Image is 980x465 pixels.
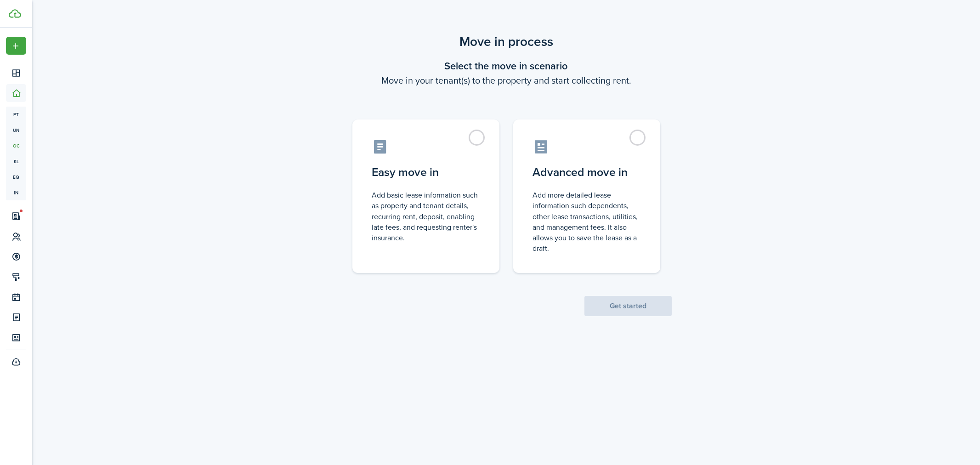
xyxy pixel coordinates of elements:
a: un [6,122,26,138]
img: TenantCloud [9,9,21,18]
a: oc [6,138,26,153]
button: Open menu [6,37,26,55]
wizard-step-header-description: Move in your tenant(s) to the property and start collecting rent. [341,74,672,87]
wizard-step-header-title: Select the move in scenario [341,58,672,74]
a: in [6,185,26,200]
control-radio-card-description: Add basic lease information such as property and tenant details, recurring rent, deposit, enablin... [372,190,480,243]
a: eq [6,169,26,185]
a: pt [6,107,26,122]
control-radio-card-title: Easy move in [372,164,480,181]
control-radio-card-description: Add more detailed lease information such dependents, other lease transactions, utilities, and man... [532,190,641,254]
scenario-title: Move in process [341,32,672,51]
control-radio-card-title: Advanced move in [532,164,641,181]
a: kl [6,153,26,169]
